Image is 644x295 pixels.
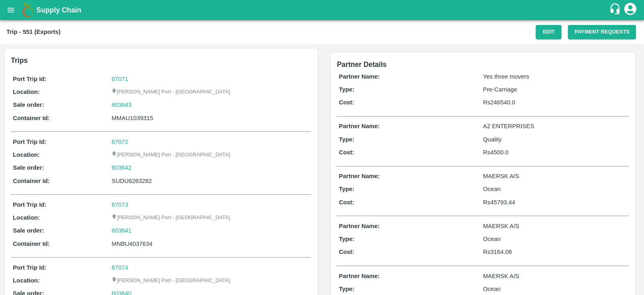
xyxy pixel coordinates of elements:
p: Ocean [483,185,627,193]
b: Type: [339,286,355,292]
p: Rs 4500.0 [483,148,627,157]
a: 603641 [111,226,132,235]
b: Location: [13,277,40,284]
p: Yes three movers [483,72,627,81]
p: [PERSON_NAME] Port - [GEOGRAPHIC_DATA] [111,88,230,96]
p: [PERSON_NAME] Port - [GEOGRAPHIC_DATA] [111,151,230,159]
p: Rs 3164.08 [483,247,627,256]
b: Port Trip Id: [13,264,46,271]
p: Pre-Carriage [483,85,627,94]
div: customer-support [609,3,623,17]
p: [PERSON_NAME] Port - [GEOGRAPHIC_DATA] [111,214,230,222]
b: Location: [13,152,40,158]
b: Trips [11,56,28,64]
div: MMAU1039315 [111,114,309,123]
b: Container Id: [13,178,50,184]
p: MAERSK A/S [483,272,627,280]
b: Port Trip Id: [13,139,46,145]
b: Port Trip Id: [13,202,46,208]
p: Rs 45793.44 [483,198,627,207]
button: Payment Requests [568,25,636,39]
b: Cost: [339,99,354,106]
b: Partner Name: [339,223,380,229]
b: Trip - 551 (Exports) [6,29,60,35]
div: account of current user [623,2,638,19]
b: Location: [13,214,40,221]
b: Container Id: [13,115,50,121]
a: 603643 [111,100,132,109]
b: Cost: [339,199,354,206]
b: Sale order: [13,164,44,171]
p: Quality [483,135,627,144]
b: Cost: [339,149,354,156]
p: MAERSK A/S [483,172,627,181]
a: Supply Chain [36,4,609,16]
span: Partner Details [337,60,387,69]
b: Location: [13,89,40,95]
b: Port Trip Id: [13,76,46,82]
b: Type: [339,186,355,192]
b: Container Id: [13,241,50,247]
p: Ocean [483,235,627,243]
p: A2 ENTERPRISES [483,122,627,131]
button: Edit [536,25,561,39]
b: Partner Name: [339,123,380,129]
div: SUDU6263282 [111,177,309,185]
b: Supply Chain [36,6,81,14]
b: Type: [339,86,355,93]
p: Ocean [483,285,627,293]
b: Sale order: [13,227,44,234]
a: 87071 [111,76,128,82]
a: 87073 [111,202,128,208]
a: 87072 [111,139,128,145]
b: Partner Name: [339,73,380,80]
b: Sale order: [13,102,44,108]
a: 603642 [111,163,132,172]
b: Partner Name: [339,273,380,279]
b: Partner Name: [339,173,380,179]
b: Type: [339,236,355,242]
p: MAERSK A/S [483,222,627,231]
a: 87074 [111,264,128,271]
p: [PERSON_NAME] Port - [GEOGRAPHIC_DATA] [111,277,230,285]
div: MNBU4037634 [111,239,309,248]
b: Type: [339,136,355,143]
p: Rs 246540.0 [483,98,627,107]
img: logo [20,2,36,18]
b: Cost: [339,249,354,255]
button: open drawer [2,1,20,19]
